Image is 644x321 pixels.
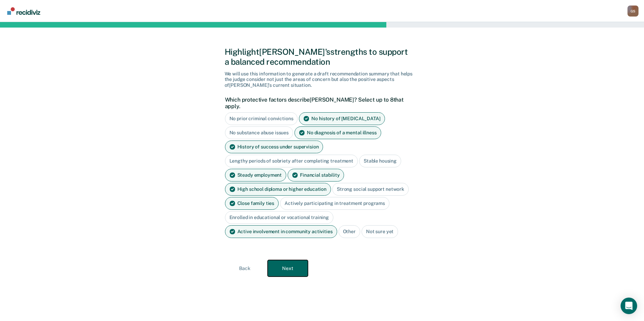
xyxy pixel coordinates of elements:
[225,112,298,125] div: No prior criminal convictions
[268,260,308,277] button: Next
[225,211,334,224] div: Enrolled in educational or vocational training
[225,183,331,196] div: High school diploma or higher education
[627,6,638,17] button: Profile dropdown button
[627,6,638,17] div: G S
[225,155,358,167] div: Lengthy periods of sobriety after completing treatment
[280,197,389,210] div: Actively participating in treatment programs
[225,47,420,67] div: Highlight [PERSON_NAME]'s strengths to support a balanced recommendation
[225,260,265,277] button: Back
[225,96,416,110] label: Which protective factors describe [PERSON_NAME] ? Select up to 8 that apply.
[225,225,337,238] div: Active involvement in community activities
[225,71,420,88] div: We will use this information to generate a draft recommendation summary that helps the judge cons...
[7,7,40,15] img: Recidiviz
[225,126,293,139] div: No substance abuse issues
[299,112,385,125] div: No history of [MEDICAL_DATA]
[332,183,409,196] div: Strong social support network
[225,197,279,210] div: Close family ties
[225,141,323,153] div: History of success under supervision
[359,155,401,167] div: Stable housing
[225,169,287,182] div: Steady employment
[288,169,344,182] div: Financial stability
[621,298,637,314] div: Open Intercom Messenger
[294,126,381,139] div: No diagnosis of a mental illness
[362,225,398,238] div: Not sure yet
[339,225,360,238] div: Other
